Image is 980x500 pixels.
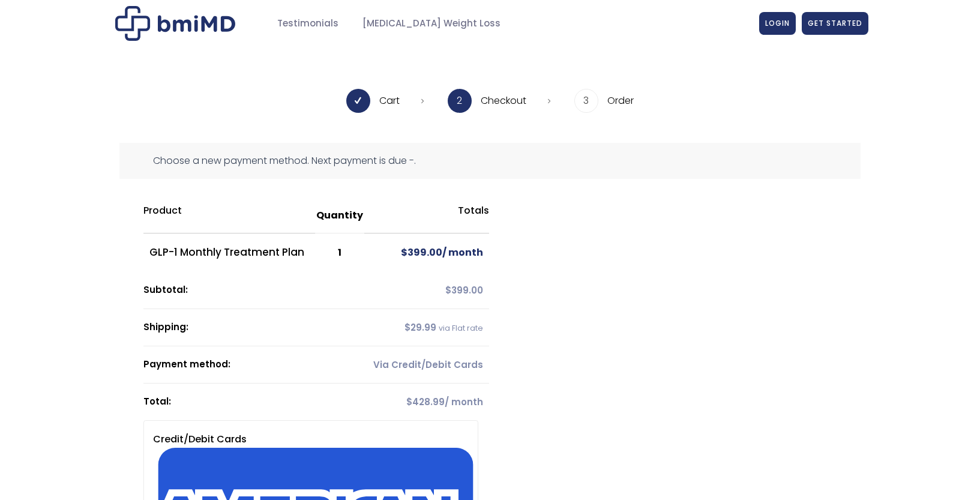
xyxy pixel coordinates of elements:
span: 2 [448,89,472,113]
th: Total: [143,384,364,420]
th: Totals [364,198,490,233]
th: Quantity [315,198,364,233]
th: Shipping: [143,309,364,346]
td: 1 [315,233,364,272]
span: 428.99 [406,396,445,408]
span: 399.00 [445,284,483,297]
span: LOGIN [765,18,790,28]
th: Subtotal: [143,272,364,309]
a: GET STARTED [802,12,868,35]
small: via Flat rate [439,323,483,333]
th: Product [143,198,315,233]
img: Checkout [115,6,235,41]
td: Via Credit/Debit Cards [364,346,490,384]
td: GLP-1 Monthly Treatment Plan [143,233,315,272]
td: / month [364,384,490,420]
th: Payment method: [143,346,364,384]
span: 29.99 [404,321,436,334]
li: Checkout [448,89,550,113]
span: $ [406,396,412,408]
li: Order [574,89,634,113]
span: $ [445,284,451,297]
div: Choose a new payment method. Next payment is due -. [119,143,861,179]
span: $ [401,245,407,259]
span: GET STARTED [808,18,862,28]
li: Cart [346,89,424,113]
a: LOGIN [759,12,796,35]
span: Testimonials [277,17,338,31]
td: / month [364,233,490,272]
a: Testimonials [265,12,350,35]
span: [MEDICAL_DATA] Weight Loss [362,17,501,31]
span: 399.00 [401,245,442,259]
span: $ [404,321,410,334]
a: [MEDICAL_DATA] Weight Loss [350,12,513,35]
span: 3 [574,89,598,113]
